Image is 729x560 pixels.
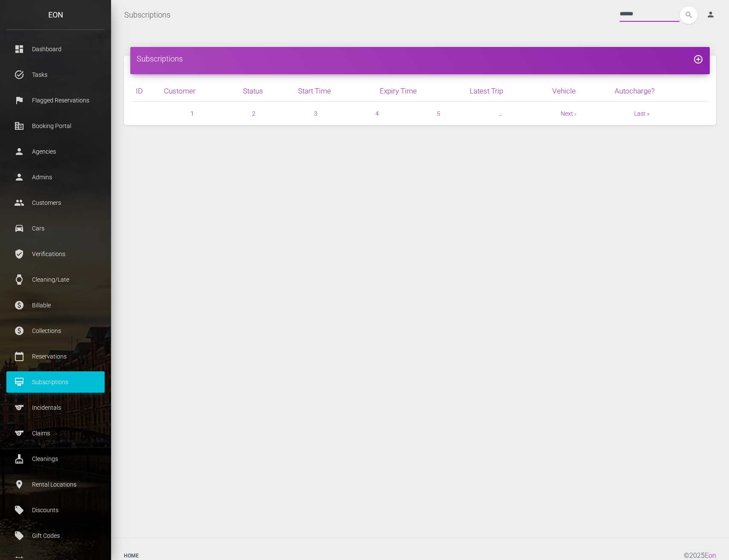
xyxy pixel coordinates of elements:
a: paid Billable [6,295,105,316]
a: card_membership Subscriptions [6,371,105,393]
th: Customer [161,81,240,102]
a: drive_eta Cars [6,218,105,239]
a: cleaning_services Cleanings [6,448,105,470]
a: Last » [634,110,650,117]
th: Vehicle [549,81,611,102]
p: Flagged Reservations [13,94,98,107]
a: local_offer Gift Codes [6,525,105,546]
p: Gift Codes [13,529,98,542]
p: Verifications [13,248,98,260]
h4: Subscriptions [137,53,703,64]
p: Cleanings [13,452,98,465]
a: sports Incidentals [6,397,105,418]
p: Admins [13,171,98,184]
button: search [680,6,697,24]
th: Expiry Time [376,81,466,102]
a: place Rental Locations [6,474,105,495]
p: Cleaning/Late [13,273,98,286]
span: … [498,108,502,119]
a: sports Claims [6,423,105,444]
p: Dashboard [13,43,98,55]
a: Eon [705,551,716,560]
a: task_alt Tasks [6,64,105,85]
a: calendar_today Reservations [6,346,105,367]
p: Collections [13,324,98,337]
th: Start Time [295,81,376,102]
p: Agencies [13,145,98,158]
p: Billable [13,299,98,312]
i: person [706,10,715,19]
a: dashboard Dashboard [6,38,105,60]
p: Incidentals [13,401,98,414]
a: watch Cleaning/Late [6,269,105,290]
p: Discounts [13,504,98,516]
th: Status [240,81,295,102]
a: person Agencies [6,141,105,162]
p: Booking Portal [13,120,98,132]
a: 2 [252,110,255,117]
p: Rental Locations [13,478,98,491]
a: 5 [437,110,440,117]
a: people Customers [6,192,105,213]
th: Autocharge? [611,81,708,102]
a: Subscriptions [124,4,170,26]
a: person [700,6,723,23]
a: corporate_fare Booking Portal [6,115,105,137]
p: Reservations [13,350,98,363]
a: person Admins [6,166,105,188]
a: 4 [375,110,379,117]
p: Tasks [13,68,98,81]
a: paid Collections [6,320,105,341]
th: ID [132,81,161,102]
a: local_offer Discounts [6,499,105,521]
a: verified_user Verifications [6,243,105,265]
p: Claims [13,427,98,440]
p: Subscriptions [13,376,98,388]
i: add_circle_outline [693,54,703,64]
nav: pager [132,108,708,119]
a: flag Flagged Reservations [6,90,105,111]
p: Cars [13,222,98,235]
a: 3 [314,110,317,117]
a: add_circle_outline [693,54,703,63]
th: Latest Trip [466,81,549,102]
span: 1 [190,108,194,119]
a: Next › [561,110,576,117]
p: Customers [13,196,98,209]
